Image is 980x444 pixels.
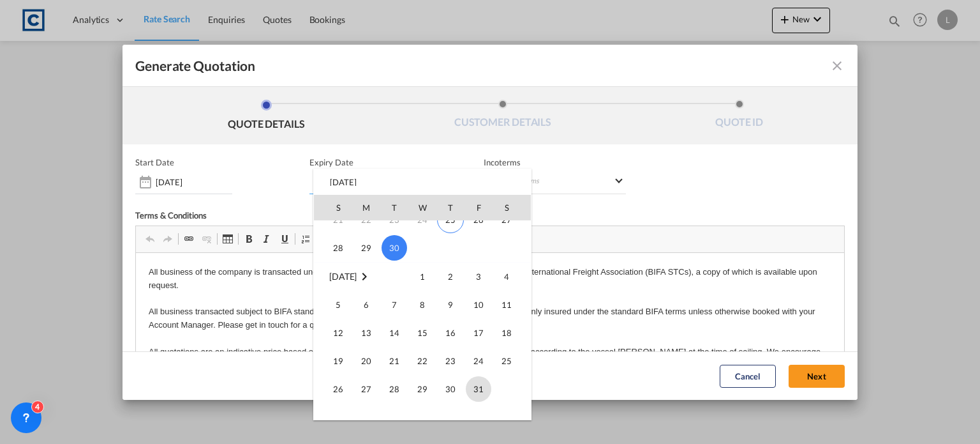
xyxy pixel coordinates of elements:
[352,291,380,319] td: Monday October 6 2025
[380,347,408,375] td: Tuesday October 21 2025
[382,320,407,346] span: 14
[382,292,407,318] span: 7
[493,263,531,291] td: Saturday October 4 2025
[352,319,380,347] td: Monday October 13 2025
[494,292,519,318] span: 11
[408,347,436,375] td: Wednesday October 22 2025
[314,375,531,403] tr: Week 5
[436,347,464,375] td: Thursday October 23 2025
[314,195,352,220] th: S
[352,195,380,220] th: M
[438,320,463,346] span: 16
[380,375,408,403] td: Tuesday October 28 2025
[353,348,379,374] span: 20
[314,263,531,291] tr: Week 1
[466,348,491,374] span: 24
[408,375,436,403] td: Wednesday October 29 2025
[382,235,407,261] span: 30
[13,13,695,162] body: Rich Text Editor, editor6
[329,271,357,282] span: [DATE]
[314,234,531,263] tr: Week 5
[314,291,352,319] td: Sunday October 5 2025
[314,375,352,403] td: Sunday October 26 2025
[13,127,695,141] p: This quotation excludes any HMRC customs examination fees and any rent/demurrage that may be incu...
[353,292,379,318] span: 6
[466,320,491,346] span: 17
[493,347,531,375] td: Saturday October 25 2025
[325,320,351,346] span: 12
[438,376,463,402] span: 30
[438,292,463,318] span: 9
[436,195,464,220] th: T
[325,235,351,261] span: 28
[380,291,408,319] td: Tuesday October 7 2025
[466,292,491,318] span: 10
[314,234,352,263] td: Sunday September 28 2025
[314,291,531,319] tr: Week 2
[466,264,491,289] span: 3
[410,376,435,402] span: 29
[410,348,435,374] span: 22
[314,319,531,347] tr: Week 3
[325,376,351,402] span: 26
[410,292,435,318] span: 8
[314,347,352,375] td: Sunday October 19 2025
[464,319,493,347] td: Friday October 17 2025
[464,375,493,403] td: Friday October 31 2025
[438,348,463,374] span: 23
[325,348,351,374] span: 19
[353,376,379,402] span: 27
[352,375,380,403] td: Monday October 27 2025
[380,195,408,220] th: T
[314,319,352,347] td: Sunday October 12 2025
[382,376,407,402] span: 28
[494,320,519,346] span: 18
[314,347,531,375] tr: Week 4
[436,291,464,319] td: Thursday October 9 2025
[325,292,351,318] span: 5
[436,375,464,403] td: Thursday October 30 2025
[408,195,436,220] th: W
[352,234,380,263] td: Monday September 29 2025
[438,264,463,289] span: 2
[410,320,435,346] span: 15
[353,235,379,261] span: 29
[493,319,531,347] td: Saturday October 18 2025
[314,403,531,432] tr: Week undefined
[380,319,408,347] td: Tuesday October 14 2025
[464,263,493,291] td: Friday October 3 2025
[408,263,436,291] td: Wednesday October 1 2025
[464,195,493,220] th: F
[494,264,519,289] span: 4
[408,291,436,319] td: Wednesday October 8 2025
[352,347,380,375] td: Monday October 20 2025
[466,376,491,402] span: 31
[494,348,519,374] span: 25
[353,320,379,346] span: 13
[436,263,464,291] td: Thursday October 2 2025
[380,234,408,263] td: Tuesday September 30 2025
[464,347,493,375] td: Friday October 24 2025
[382,348,407,374] span: 21
[13,13,695,119] p: All business of the company is transacted under the current Standard Trading Conditions of the Br...
[408,319,436,347] td: Wednesday October 15 2025
[493,291,531,319] td: Saturday October 11 2025
[464,291,493,319] td: Friday October 10 2025
[314,263,408,291] td: October 2025
[314,195,531,420] md-calendar: Calendar
[493,195,531,220] th: S
[436,319,464,347] td: Thursday October 16 2025
[410,264,435,289] span: 1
